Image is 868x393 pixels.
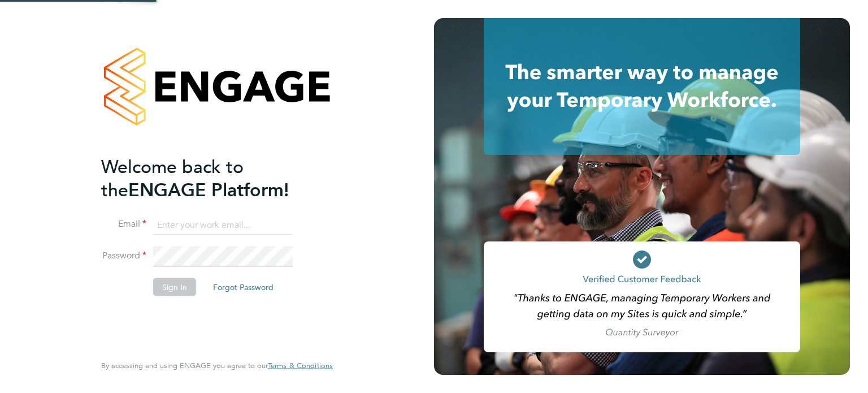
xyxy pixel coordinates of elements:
[101,218,146,230] label: Email
[101,361,333,370] span: By accessing and using ENGAGE you agree to our
[101,155,322,201] h2: ENGAGE Platform!
[101,250,146,262] label: Password
[268,361,333,370] a: Terms & Conditions
[268,361,333,370] span: Terms & Conditions
[153,215,293,235] input: Enter your work email...
[153,278,196,296] button: Sign In
[204,278,283,296] button: Forgot Password
[101,156,244,201] span: Welcome back to the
